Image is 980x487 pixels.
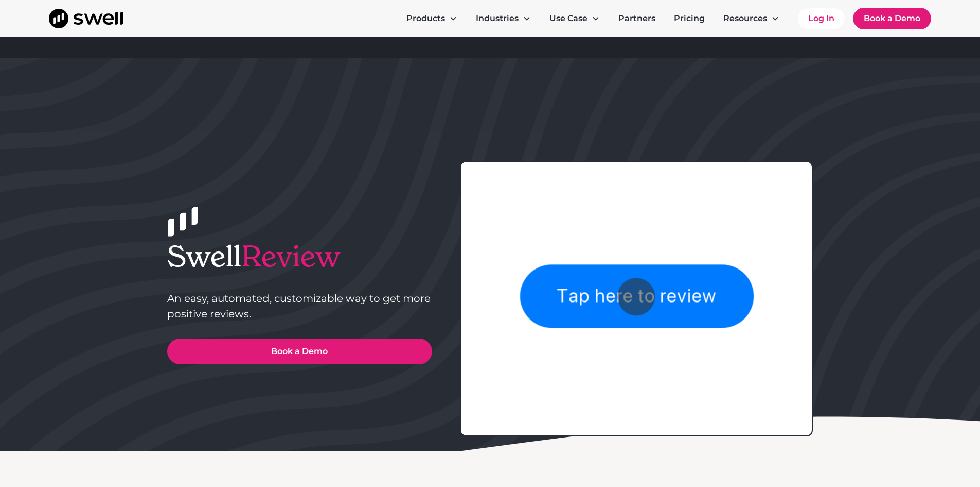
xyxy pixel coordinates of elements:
div: Industries [468,8,539,29]
div: Industries [476,12,519,25]
a: Book a Demo [853,8,931,29]
a: home [49,9,123,28]
div: Products [398,8,466,29]
a: Partners [610,8,664,29]
div: Products [406,12,445,25]
div: Use Case [541,8,608,29]
p: An easy, automated, customizable way to get more positive reviews. [167,291,432,322]
g: Tap here to review [557,289,716,306]
div: Resources [715,8,788,29]
div: Use Case [549,12,587,25]
h1: Swell [167,239,432,274]
a: Log In [798,8,845,29]
span: Review [241,238,341,275]
a: Pricing [666,8,713,29]
a: Book a Demo [167,339,432,364]
div: Resources [723,12,767,25]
